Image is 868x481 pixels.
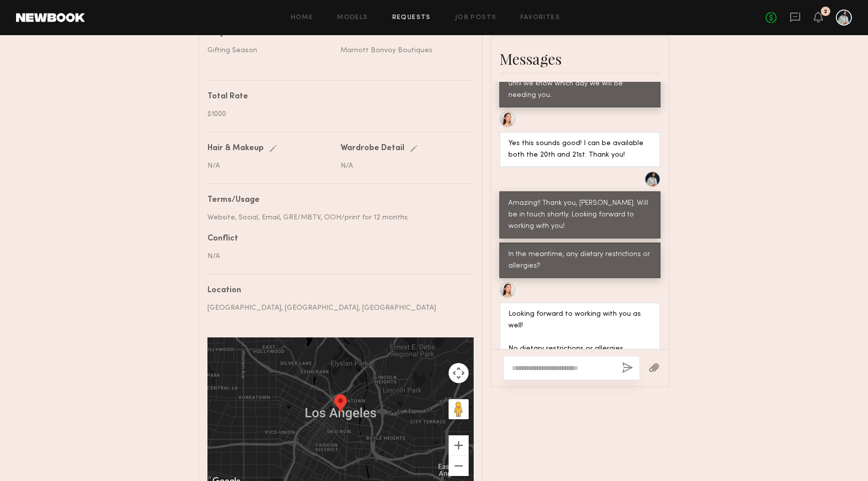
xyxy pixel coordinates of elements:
[341,145,404,153] div: Wardrobe Detail
[508,138,652,161] div: Yes this sounds good! I can be available both the 20th and 21st. Thank you!
[499,49,661,69] div: Messages
[207,145,264,153] div: Hair & Makeup
[207,93,466,101] div: Total Rate
[207,287,466,295] div: Location
[449,399,469,419] button: Drag Pegman onto the map to open Street View
[207,109,466,119] div: $1000
[449,363,469,383] button: Map camera controls
[341,45,466,56] div: Marriott Bonvoy Boutiques
[207,303,466,313] div: [GEOGRAPHIC_DATA], [GEOGRAPHIC_DATA], [GEOGRAPHIC_DATA]
[207,251,466,262] div: N/A
[449,456,469,476] button: Zoom out
[449,435,469,455] button: Zoom in
[291,15,313,21] a: Home
[207,212,466,223] div: Website, Social, Email, GRE/MBTV, OOH/print for 12 months
[207,45,333,56] div: Gifting Season
[520,15,560,21] a: Favorites
[508,309,652,355] div: Looking forward to working with you as well! No dietary restrictions or allergies
[207,235,466,243] div: Conflict
[207,196,466,204] div: Terms/Usage
[341,161,466,171] div: N/A
[392,15,431,21] a: Requests
[455,15,497,21] a: Job Posts
[508,249,652,272] div: In the meantime, any dietary restrictions or allergies?
[508,198,652,232] div: Amazing!! Thank you, [PERSON_NAME]. Will be in touch shortly. Looking forward to working with you!
[824,9,827,15] div: 2
[207,161,333,171] div: N/A
[337,15,368,21] a: Models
